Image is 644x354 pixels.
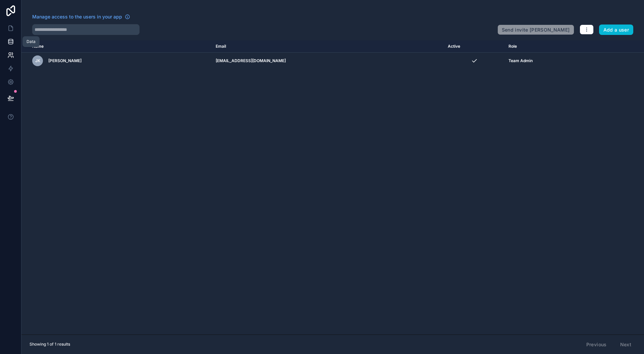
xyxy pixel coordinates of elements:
[32,13,130,20] a: Manage access to the users in your app
[30,342,70,347] span: Showing 1 of 1 results
[48,58,82,63] span: [PERSON_NAME]
[32,13,122,20] span: Manage access to the users in your app
[212,53,444,69] td: [EMAIL_ADDRESS][DOMAIN_NAME]
[444,40,504,53] th: Active
[504,40,600,53] th: Role
[35,58,40,63] span: JK
[21,40,212,53] th: Name
[212,40,444,53] th: Email
[21,40,644,335] div: scrollable content
[26,39,36,44] div: Data
[508,58,533,63] span: Team Admin
[599,25,634,35] button: Add a user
